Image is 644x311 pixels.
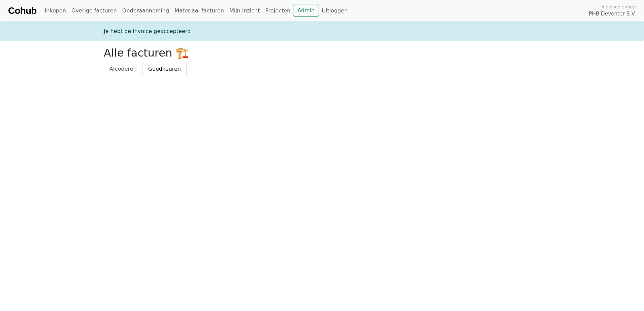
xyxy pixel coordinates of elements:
[104,62,142,76] a: Afcoderen
[172,4,227,18] a: Materiaal facturen
[227,4,263,18] a: Mijn inzicht
[69,4,120,18] a: Overige facturen
[589,10,636,18] span: PHB Deventer B.V.
[100,27,544,35] div: Je hebt de invoice geaccepteerd
[42,4,68,18] a: Inkopen
[109,66,137,72] span: Afcoderen
[142,62,187,76] a: Goedkeuren
[104,46,540,59] h2: Alle facturen 🏗️
[602,4,636,10] span: Ingelogd onder:
[120,4,172,18] a: Onderaanneming
[293,4,319,17] a: Admin
[148,66,181,72] span: Goedkeuren
[319,4,350,18] a: Uitloggen
[262,4,293,18] a: Projecten
[8,3,36,19] a: Cohub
